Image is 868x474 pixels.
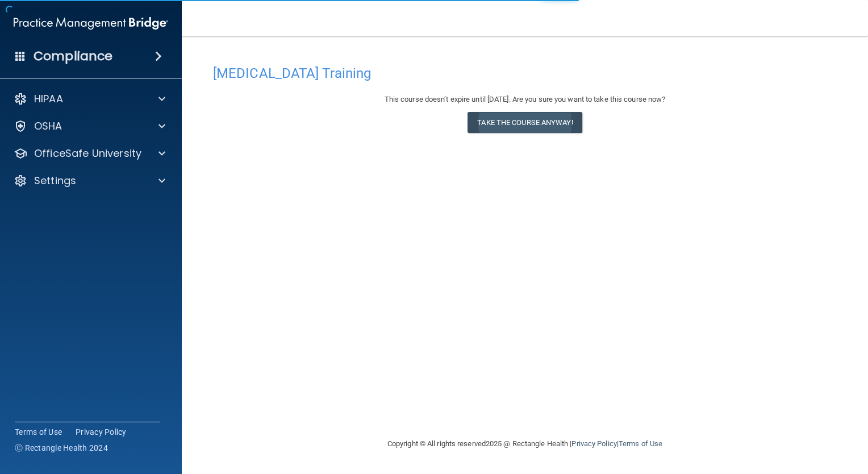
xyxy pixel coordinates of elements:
[14,12,168,35] img: PMB logo
[14,174,165,188] a: Settings
[571,439,616,448] a: Privacy Policy
[34,147,141,160] p: OfficeSafe University
[76,426,127,438] a: Privacy Policy
[213,66,837,81] h4: [MEDICAL_DATA] Training
[318,426,732,462] div: Copyright © All rights reserved 2025 @ Rectangle Health | |
[14,147,165,160] a: OfficeSafe University
[213,93,837,106] div: This course doesn’t expire until [DATE]. Are you sure you want to take this course now?
[34,48,112,64] h4: Compliance
[619,439,662,448] a: Terms of Use
[34,174,76,188] p: Settings
[34,92,63,106] p: HIPAA
[14,119,165,133] a: OSHA
[15,442,108,454] span: Ⓒ Rectangle Health 2024
[14,92,165,106] a: HIPAA
[468,112,582,133] button: Take the course anyway!
[34,119,62,133] p: OSHA
[15,426,62,438] a: Terms of Use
